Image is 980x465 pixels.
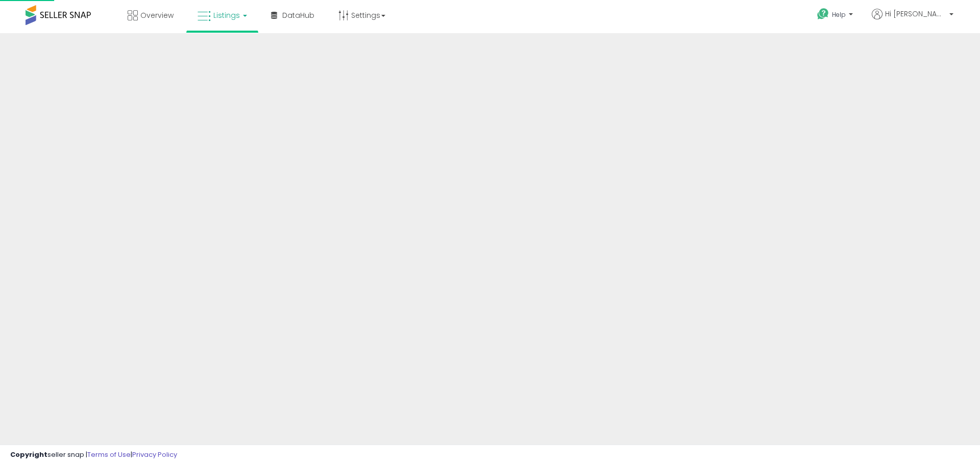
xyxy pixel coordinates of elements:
[282,10,314,20] span: DataHub
[817,8,829,20] i: Get Help
[832,10,846,19] span: Help
[140,10,174,20] span: Overview
[213,10,240,20] span: Listings
[885,9,946,19] span: Hi [PERSON_NAME]
[872,9,953,32] a: Hi [PERSON_NAME]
